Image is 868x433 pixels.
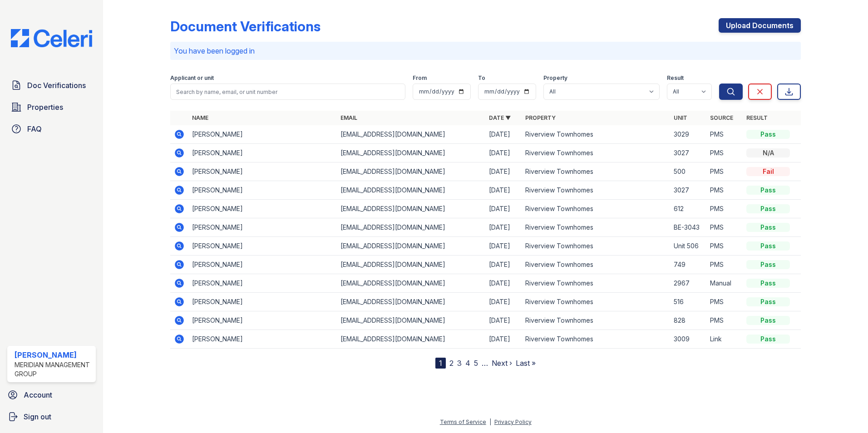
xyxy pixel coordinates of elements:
[465,359,470,368] a: 4
[24,411,51,422] span: Sign out
[746,130,790,139] div: Pass
[27,80,86,91] span: Doc Verifications
[746,335,790,344] div: Pass
[485,311,522,330] td: [DATE]
[188,162,337,181] td: [PERSON_NAME]
[706,200,743,218] td: PMS
[706,311,743,330] td: PMS
[670,256,706,274] td: 749
[719,18,801,33] a: Upload Documents
[670,125,706,144] td: 3029
[27,102,63,113] span: Properties
[337,330,485,349] td: [EMAIL_ADDRESS][DOMAIN_NAME]
[485,218,522,237] td: [DATE]
[188,330,337,349] td: [PERSON_NAME]
[485,181,522,200] td: [DATE]
[337,293,485,311] td: [EMAIL_ADDRESS][DOMAIN_NAME]
[522,311,670,330] td: Riverview Townhomes
[522,218,670,237] td: Riverview Townhomes
[494,418,532,425] a: Privacy Policy
[706,125,743,144] td: PMS
[485,330,522,349] td: [DATE]
[706,256,743,274] td: PMS
[435,358,446,369] div: 1
[489,114,511,121] a: Date ▼
[188,293,337,311] td: [PERSON_NAME]
[4,386,99,404] a: Account
[710,114,733,121] a: Source
[188,256,337,274] td: [PERSON_NAME]
[670,162,706,181] td: 500
[674,114,687,121] a: Unit
[413,74,427,82] label: From
[15,360,92,379] div: Meridian Management Group
[15,349,92,360] div: [PERSON_NAME]
[485,144,522,162] td: [DATE]
[670,330,706,349] td: 3009
[522,293,670,311] td: Riverview Townhomes
[706,274,743,293] td: Manual
[24,389,52,400] span: Account
[746,114,768,121] a: Result
[522,200,670,218] td: Riverview Townhomes
[746,186,790,195] div: Pass
[337,125,485,144] td: [EMAIL_ADDRESS][DOMAIN_NAME]
[543,74,567,82] label: Property
[746,279,790,288] div: Pass
[746,148,790,157] div: N/A
[522,144,670,162] td: Riverview Townhomes
[440,418,486,425] a: Terms of Service
[188,237,337,256] td: [PERSON_NAME]
[485,125,522,144] td: [DATE]
[337,256,485,274] td: [EMAIL_ADDRESS][DOMAIN_NAME]
[706,162,743,181] td: PMS
[670,218,706,237] td: BE-3043
[337,218,485,237] td: [EMAIL_ADDRESS][DOMAIN_NAME]
[522,237,670,256] td: Riverview Townhomes
[337,181,485,200] td: [EMAIL_ADDRESS][DOMAIN_NAME]
[492,359,512,368] a: Next ›
[449,359,454,368] a: 2
[192,114,208,121] a: Name
[522,125,670,144] td: Riverview Townhomes
[188,125,337,144] td: [PERSON_NAME]
[474,359,478,368] a: 5
[670,200,706,218] td: 612
[188,200,337,218] td: [PERSON_NAME]
[170,84,405,100] input: Search by name, email, or unit number
[485,293,522,311] td: [DATE]
[170,74,214,82] label: Applicant or unit
[670,274,706,293] td: 2967
[485,256,522,274] td: [DATE]
[340,114,357,121] a: Email
[489,418,491,425] div: |
[706,218,743,237] td: PMS
[522,274,670,293] td: Riverview Townhomes
[482,358,488,369] span: …
[525,114,556,121] a: Property
[706,330,743,349] td: Link
[485,162,522,181] td: [DATE]
[670,293,706,311] td: 516
[516,359,536,368] a: Last »
[337,311,485,330] td: [EMAIL_ADDRESS][DOMAIN_NAME]
[670,181,706,200] td: 3027
[188,274,337,293] td: [PERSON_NAME]
[522,330,670,349] td: Riverview Townhomes
[174,45,797,56] p: You have been logged in
[4,408,99,426] a: Sign out
[337,200,485,218] td: [EMAIL_ADDRESS][DOMAIN_NAME]
[746,260,790,269] div: Pass
[706,181,743,200] td: PMS
[188,218,337,237] td: [PERSON_NAME]
[457,359,462,368] a: 3
[667,74,684,82] label: Result
[170,18,321,34] div: Document Verifications
[7,120,96,138] a: FAQ
[7,98,96,116] a: Properties
[746,241,790,251] div: Pass
[485,200,522,218] td: [DATE]
[522,181,670,200] td: Riverview Townhomes
[670,237,706,256] td: Unit 506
